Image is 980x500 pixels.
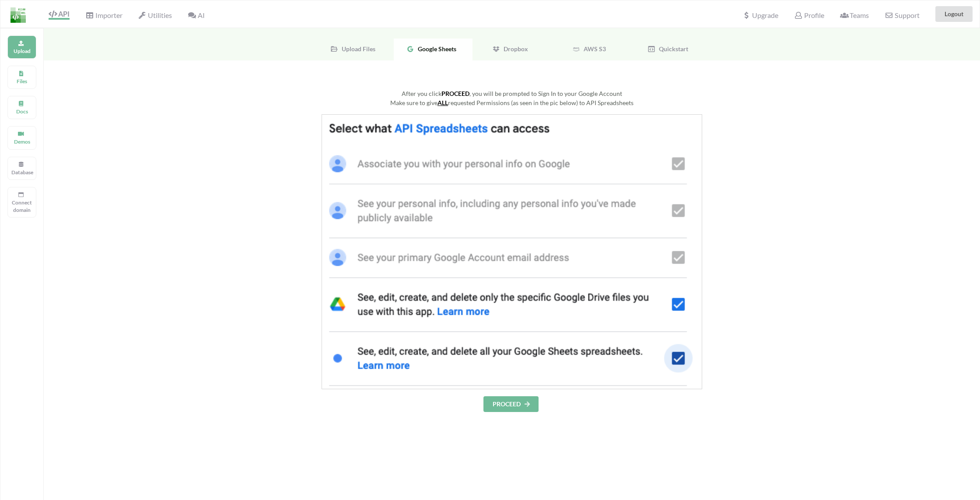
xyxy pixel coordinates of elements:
p: Demos [11,138,32,145]
span: Support [885,12,919,19]
u: ALL [437,99,448,106]
p: Docs [11,108,32,115]
span: Upload Files [338,45,375,53]
span: Utilities [138,11,172,19]
button: Logout [935,6,973,22]
p: Files [11,77,32,85]
p: Upload [11,47,32,55]
span: Upgrade [742,12,778,19]
p: Database [11,169,32,176]
span: AWS S3 [580,45,606,53]
span: Teams [840,11,869,19]
span: Dropbox [500,45,528,53]
img: LogoIcon.png [10,7,26,23]
span: API [49,10,70,18]
button: PROCEED [483,396,539,412]
span: AI [188,11,204,19]
span: Profile [794,11,824,19]
img: GoogleSheetsPermissions [322,114,702,389]
div: Make sure to give requested Permissions (as seen in the pic below) to API Spreadsheets [131,98,892,107]
span: Importer [85,11,122,19]
span: Google Sheets [414,45,456,53]
span: Quickstart [655,45,688,53]
b: PROCEED [441,90,469,97]
p: Connect domain [11,199,32,214]
div: After you click , you will be prompted to Sign In to your Google Account [131,89,892,98]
